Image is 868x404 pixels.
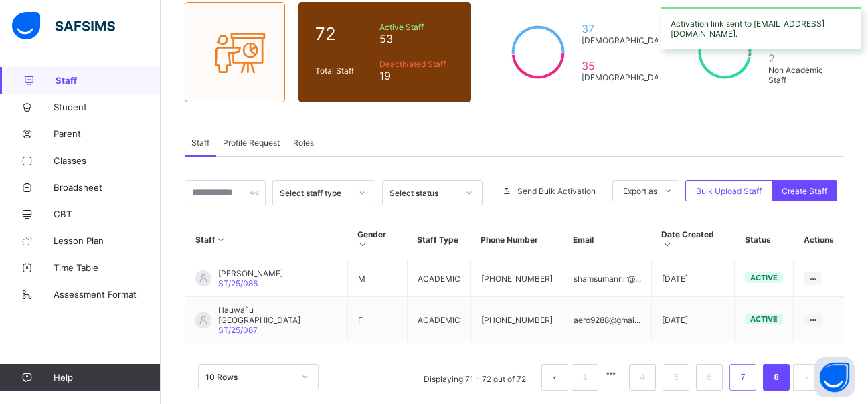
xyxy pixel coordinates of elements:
[663,364,689,391] li: 5
[782,186,827,196] span: Create Staff
[572,364,598,391] li: 1
[54,155,161,166] span: Classes
[54,128,161,139] span: Parent
[414,364,536,391] li: Displaying 71 - 72 out of 72
[736,369,749,386] a: 7
[223,138,280,148] span: Profile Request
[793,364,820,391] li: 下一页
[470,260,563,297] td: [PHONE_NUMBER]
[389,188,458,198] div: Select status
[750,273,778,282] span: active
[729,364,756,391] li: 7
[470,219,563,260] th: Phone Number
[54,262,161,273] span: Time Table
[563,297,651,344] td: aero9288@gmai...
[563,219,651,260] th: Email
[793,364,820,391] button: next page
[54,102,161,112] span: Student
[814,357,855,397] button: Open asap
[312,62,376,79] div: Total Staff
[636,369,648,386] a: 4
[661,7,861,49] div: Activation link sent to [EMAIL_ADDRESS][DOMAIN_NAME].
[651,297,735,344] td: [DATE]
[582,22,671,35] span: 37
[379,59,455,69] span: Deactivated Staff
[623,186,657,196] span: Export as
[582,59,671,72] span: 35
[470,297,563,344] td: [PHONE_NUMBER]
[218,325,258,335] span: ST/25/087
[563,260,651,297] td: shamsumannir@...
[696,364,723,391] li: 6
[770,369,782,386] a: 8
[750,314,778,324] span: active
[205,372,294,382] div: 10 Rows
[541,364,568,391] button: prev page
[407,260,470,297] td: ACADEMIC
[582,72,671,82] span: [DEMOGRAPHIC_DATA]
[54,235,161,246] span: Lesson Plan
[661,239,673,249] i: Sort in Ascending Order
[517,186,596,196] span: Send Bulk Activation
[768,52,827,65] span: 2
[56,75,161,86] span: Staff
[768,65,827,85] span: Non Academic Staff
[357,239,369,249] i: Sort in Ascending Order
[218,268,283,278] span: [PERSON_NAME]
[407,219,470,260] th: Staff Type
[379,22,455,32] span: Active Staff
[629,364,656,391] li: 4
[12,12,115,40] img: safsims
[54,372,160,383] span: Help
[651,219,735,260] th: Date Created
[215,235,227,245] i: Sort in Ascending Order
[582,35,671,45] span: [DEMOGRAPHIC_DATA]
[703,369,715,386] a: 6
[347,297,407,344] td: F
[541,364,568,391] li: 上一页
[794,219,844,260] th: Actions
[763,364,790,391] li: 8
[347,260,407,297] td: M
[54,182,161,193] span: Broadsheet
[347,219,407,260] th: Gender
[651,260,735,297] td: [DATE]
[218,305,337,325] span: Hauwa`u [GEOGRAPHIC_DATA]
[191,138,209,148] span: Staff
[54,289,161,300] span: Assessment Format
[669,369,682,386] a: 5
[379,69,455,82] span: 19
[602,364,620,383] li: 向前 5 页
[735,219,794,260] th: Status
[54,209,161,219] span: CBT
[315,23,373,44] span: 72
[578,369,591,386] a: 1
[379,32,455,45] span: 53
[280,188,351,198] div: Select staff type
[293,138,314,148] span: Roles
[696,186,762,196] span: Bulk Upload Staff
[218,278,258,288] span: ST/25/086
[185,219,348,260] th: Staff
[407,297,470,344] td: ACADEMIC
